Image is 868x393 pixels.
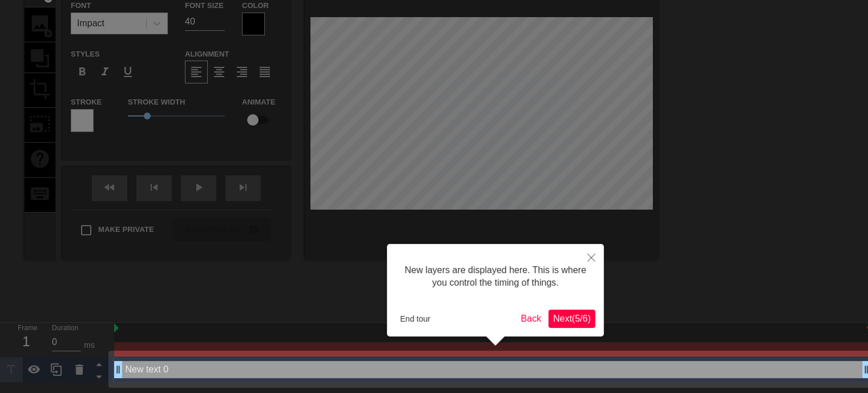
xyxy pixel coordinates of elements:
[395,310,435,327] button: End tour
[553,314,591,323] span: Next ( 5 / 6 )
[395,252,595,301] div: New layers are displayed here. This is where you control the timing of things.
[516,310,546,328] button: Back
[579,244,604,270] button: Close
[548,310,595,328] button: Next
